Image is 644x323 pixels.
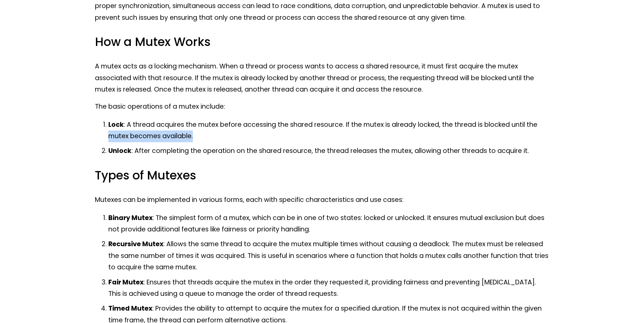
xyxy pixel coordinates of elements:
[108,146,131,155] strong: Unlock
[95,101,549,113] p: The basic operations of a mutex include:
[108,119,549,142] p: : A thread acquires the mutex before accessing the shared resource. If the mutex is already locke...
[108,238,549,273] p: : Allows the same thread to acquire the mutex multiple times without causing a deadlock. The mute...
[95,168,549,183] h3: Types of Mutexes
[108,212,549,235] p: : The simplest form of a mutex, which can be in one of two states: locked or unlocked. It ensures...
[108,120,124,129] strong: Lock
[95,34,549,50] h3: How a Mutex Works
[108,239,163,249] strong: Recursive Mutex
[108,278,144,287] strong: Fair Mutex
[108,304,152,313] strong: Timed Mutex
[95,194,549,206] p: Mutexes can be implemented in various forms, each with specific characteristics and use cases:
[95,61,549,96] p: A mutex acts as a locking mechanism. When a thread or process wants to access a shared resource, ...
[108,277,549,300] p: : Ensures that threads acquire the mutex in the order they requested it, providing fairness and p...
[108,213,153,222] strong: Binary Mutex
[108,145,549,157] p: : After completing the operation on the shared resource, the thread releases the mutex, allowing ...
